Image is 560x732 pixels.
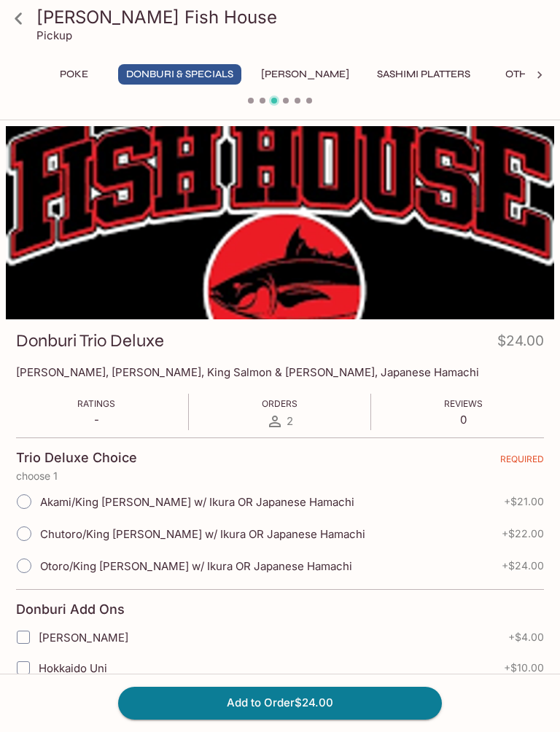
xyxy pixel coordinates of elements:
span: [PERSON_NAME] [39,631,128,645]
span: REQUIRED [500,453,544,470]
span: Ratings [77,398,115,409]
span: + $22.00 [502,528,544,540]
span: 2 [287,414,293,428]
span: + $10.00 [504,662,544,674]
p: - [77,413,115,427]
h3: Donburi Trio Deluxe [16,330,164,352]
span: + $24.00 [502,560,544,572]
button: [PERSON_NAME] [253,64,357,85]
p: choose 1 [16,470,544,482]
button: Donburi & Specials [118,64,241,85]
div: Donburi Trio Deluxe [6,126,554,319]
button: Add to Order$24.00 [118,687,442,719]
h3: [PERSON_NAME] Fish House [36,6,548,28]
p: [PERSON_NAME], [PERSON_NAME], King Salmon & [PERSON_NAME], Japanese Hamachi [16,365,544,379]
button: Other [490,64,556,85]
h4: Trio Deluxe Choice [16,450,137,466]
span: Otoro/King [PERSON_NAME] w/ Ikura OR Japanese Hamachi [40,559,352,573]
span: Reviews [444,398,483,409]
p: 0 [444,413,483,427]
span: Akami/King [PERSON_NAME] w/ Ikura OR Japanese Hamachi [40,495,354,509]
span: Orders [262,398,297,409]
h4: Donburi Add Ons [16,601,125,618]
p: Pickup [36,28,72,42]
span: + $21.00 [504,496,544,507]
button: Poke [41,64,106,85]
span: + $4.00 [508,631,544,643]
span: Chutoro/King [PERSON_NAME] w/ Ikura OR Japanese Hamachi [40,527,365,541]
button: Sashimi Platters [369,64,478,85]
h4: $24.00 [497,330,544,358]
span: Hokkaido Uni [39,661,107,675]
